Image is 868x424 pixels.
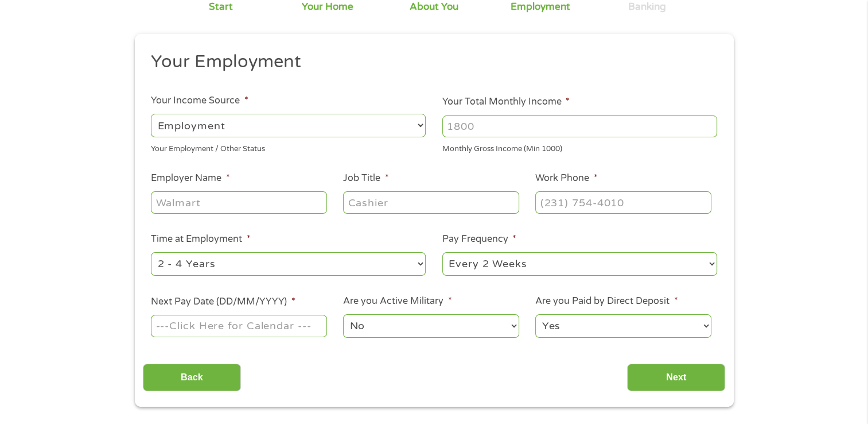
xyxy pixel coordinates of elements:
[343,172,388,184] label: Job Title
[151,140,426,155] div: Your Employment / Other Status
[343,295,451,307] label: Are you Active Military
[151,191,326,213] input: Walmart
[151,172,229,184] label: Employer Name
[628,1,666,13] div: Banking
[151,233,250,245] label: Time at Employment
[442,233,516,245] label: Pay Frequency
[151,51,709,74] h2: Your Employment
[410,1,458,13] div: About You
[343,191,519,213] input: Cashier
[151,315,326,337] input: ---Click Here for Calendar ---
[535,191,711,213] input: (231) 754-4010
[143,364,241,392] input: Back
[442,140,717,155] div: Monthly Gross Income (Min 1000)
[442,96,570,108] label: Your Total Monthly Income
[151,95,248,107] label: Your Income Source
[627,364,725,392] input: Next
[511,1,570,13] div: Employment
[209,1,233,13] div: Start
[302,1,353,13] div: Your Home
[535,295,678,307] label: Are you Paid by Direct Deposit
[442,115,717,137] input: 1800
[535,172,597,184] label: Work Phone
[151,296,295,308] label: Next Pay Date (DD/MM/YYYY)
